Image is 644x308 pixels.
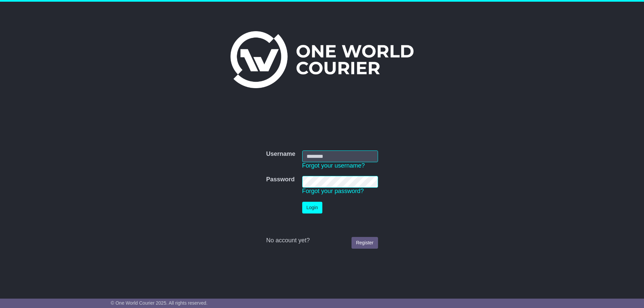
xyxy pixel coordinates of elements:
label: Username [266,150,295,158]
label: Password [266,176,294,183]
a: Forgot your password? [302,188,364,194]
span: © One World Courier 2025. All rights reserved. [111,300,208,306]
a: Register [352,237,378,249]
img: One World [230,31,414,88]
a: Forgot your username? [302,162,365,169]
div: No account yet? [266,237,378,244]
button: Login [302,202,322,213]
